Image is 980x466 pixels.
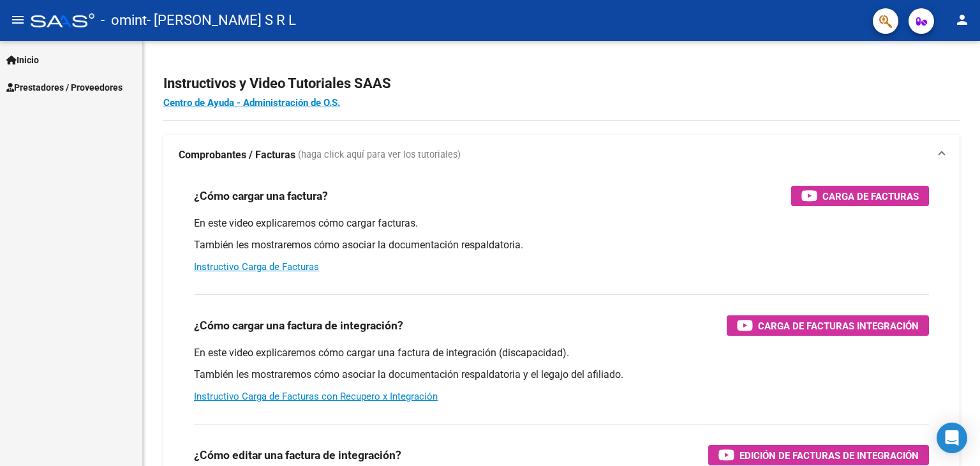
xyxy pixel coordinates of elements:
[791,186,929,206] button: Carga de Facturas
[194,261,319,273] a: Instructivo Carga de Facturas
[727,315,929,336] button: Carga de Facturas Integración
[298,148,461,162] span: (haga click aquí para ver los tutoriales)
[194,446,401,464] h3: ¿Cómo editar una factura de integración?
[194,391,438,402] a: Instructivo Carga de Facturas con Recupero x Integración
[194,317,403,334] h3: ¿Cómo cargar una factura de integración?
[179,148,295,162] strong: Comprobantes / Facturas
[194,368,929,382] p: También les mostraremos cómo asociar la documentación respaldatoria y el legajo del afiliado.
[194,216,929,230] p: En este video explicaremos cómo cargar facturas.
[163,71,960,96] h2: Instructivos y Video Tutoriales SAAS
[6,80,122,94] span: Prestadores / Proveedores
[10,12,26,27] mat-icon: menu
[822,188,919,204] span: Carga de Facturas
[194,346,929,360] p: En este video explicaremos cómo cargar una factura de integración (discapacidad).
[937,423,967,453] div: Open Intercom Messenger
[163,135,960,176] mat-expansion-panel-header: Comprobantes / Facturas (haga click aquí para ver los tutoriales)
[194,187,328,205] h3: ¿Cómo cargar una factura?
[194,238,929,252] p: También les mostraremos cómo asociar la documentación respaldatoria.
[6,53,39,67] span: Inicio
[739,447,919,463] span: Edición de Facturas de integración
[163,97,340,109] a: Centro de Ayuda - Administración de O.S.
[101,6,147,34] span: - omint
[758,318,919,334] span: Carga de Facturas Integración
[708,445,929,465] button: Edición de Facturas de integración
[954,12,970,27] mat-icon: person
[147,6,296,34] span: - [PERSON_NAME] S R L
